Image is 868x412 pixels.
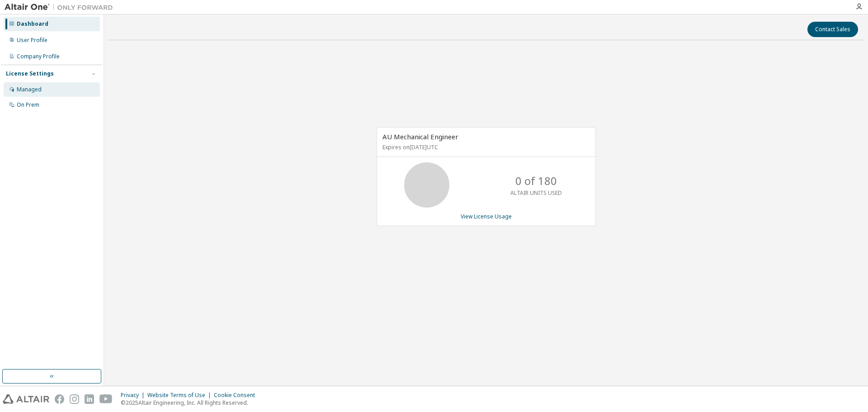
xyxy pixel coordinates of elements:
[147,392,214,399] div: Website Terms of Use
[121,392,147,399] div: Privacy
[214,392,260,399] div: Cookie Consent
[17,53,60,60] div: Company Profile
[382,143,588,151] p: Expires on [DATE] UTC
[510,189,562,197] p: ALTAIR UNITS USED
[17,101,39,109] div: On Prem
[5,3,118,12] img: Altair One
[17,86,42,93] div: Managed
[55,394,64,404] img: facebook.svg
[121,399,260,407] p: © 2025 Altair Engineering, Inc. All Rights Reserved.
[3,394,49,404] img: altair_logo.svg
[85,394,94,404] img: linkedin.svg
[17,20,48,28] div: Dashboard
[99,394,113,404] img: youtube.svg
[17,37,47,44] div: User Profile
[382,132,458,141] span: AU Mechanical Engineer
[807,22,858,37] button: Contact Sales
[515,173,557,189] p: 0 of 180
[6,70,54,77] div: License Settings
[461,213,512,220] a: View License Usage
[70,394,79,404] img: instagram.svg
